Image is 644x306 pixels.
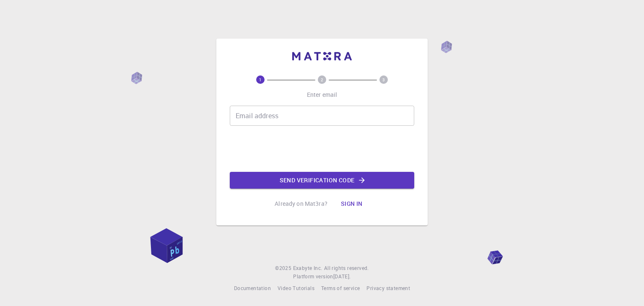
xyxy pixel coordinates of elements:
a: Documentation [234,284,271,293]
a: Exabyte Inc. [293,264,322,272]
button: Send verification code [230,172,414,189]
text: 2 [321,77,323,83]
span: Privacy statement [366,285,410,291]
text: 3 [382,77,385,83]
button: Sign in [334,195,369,212]
p: Enter email [307,91,338,99]
span: Platform version [293,272,333,281]
a: Video Tutorials [278,284,314,293]
p: Already on Mat3ra? [275,200,327,208]
a: [DATE]. [333,272,351,281]
a: Privacy statement [366,284,410,293]
span: Documentation [234,285,271,291]
span: Exabyte Inc. [293,265,322,271]
text: 1 [259,77,262,83]
span: All rights reserved. [324,264,369,272]
span: Terms of service [321,285,360,291]
span: Video Tutorials [278,285,314,291]
a: Terms of service [321,284,360,293]
span: [DATE] . [333,273,351,280]
span: © 2025 [275,264,293,272]
iframe: reCAPTCHA [258,132,386,165]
